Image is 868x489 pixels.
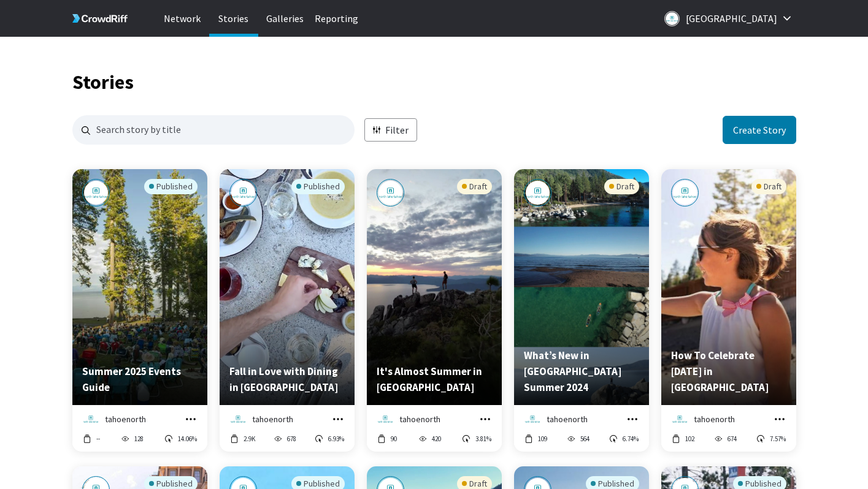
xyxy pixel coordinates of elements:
[694,413,735,425] p: tahoenorth
[580,434,590,444] p: 564
[134,434,144,444] p: 128
[377,433,398,444] button: 90
[377,411,393,427] img: tahoenorth
[723,116,796,144] button: Create a new story in story creator application
[83,411,99,427] img: tahoenorth
[105,413,146,425] p: tahoenorth
[399,413,440,425] p: tahoenorth
[524,347,639,395] p: What’s New in Lake Tahoe Summer 2024
[120,433,144,444] button: 128
[82,433,101,444] button: --
[475,434,491,444] p: 3.81%
[164,433,198,444] button: 14.06%
[431,434,440,444] p: 420
[82,363,198,395] p: Summer 2025 Events Guide
[291,179,345,194] div: Published
[751,179,786,194] div: Draft
[230,411,246,427] img: tahoenorth
[178,434,197,444] p: 14.06%
[514,396,649,408] a: Preview story titled 'What’s New in Lake Tahoe Summer 2024 '
[566,433,590,444] button: 564
[671,433,695,444] button: 102
[671,347,786,395] p: How To Celebrate July 4th in Lake Tahoe
[328,434,344,444] p: 6.93%
[756,433,786,444] button: 7.57%
[524,433,548,444] button: 109
[144,179,198,194] div: Published
[457,179,492,194] div: Draft
[72,74,796,91] h1: Stories
[728,434,737,444] p: 674
[287,434,296,444] p: 678
[609,433,639,444] button: 6.74%
[82,179,110,207] img: tahoenorth
[417,433,441,444] button: 420
[252,413,293,425] p: tahoenorth
[244,434,255,444] p: 2.9K
[671,179,699,207] img: tahoenorth
[364,118,417,142] button: Filter
[547,413,588,425] p: tahoenorth
[524,411,540,427] img: tahoenorth
[713,433,737,444] button: 674
[385,123,409,137] p: Filter
[96,434,100,444] p: --
[314,433,345,444] button: 6.93%
[273,433,297,444] button: 678
[72,396,207,408] a: Preview story titled 'Summer 2025 Events Guide'
[229,179,257,207] img: tahoenorth
[664,11,680,26] img: Logo for North Lake Tahoe
[72,115,355,145] input: Search for stories by name. Press enter to submit.
[623,434,639,444] p: 6.74%
[770,434,786,444] p: 7.57%
[367,396,502,408] a: Preview story titled 'It's Almost Summer in Lake Tahoe'
[604,179,639,194] div: Draft
[391,434,397,444] p: 90
[672,411,688,427] img: tahoenorth
[229,363,345,395] p: Fall in Love with Dining in Lake Tahoe
[377,363,492,395] p: It's Almost Summer in Lake Tahoe
[661,396,796,408] a: Preview story titled 'How To Celebrate July 4th in Lake Tahoe'
[220,396,355,408] a: Preview story titled 'Fall in Love with Dining in Lake Tahoe'
[461,433,492,444] button: 3.81%
[229,433,256,444] button: 2.9K
[524,179,551,207] img: tahoenorth
[377,179,404,207] img: tahoenorth
[685,434,694,444] p: 102
[538,434,547,444] p: 109
[686,9,777,28] p: [GEOGRAPHIC_DATA]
